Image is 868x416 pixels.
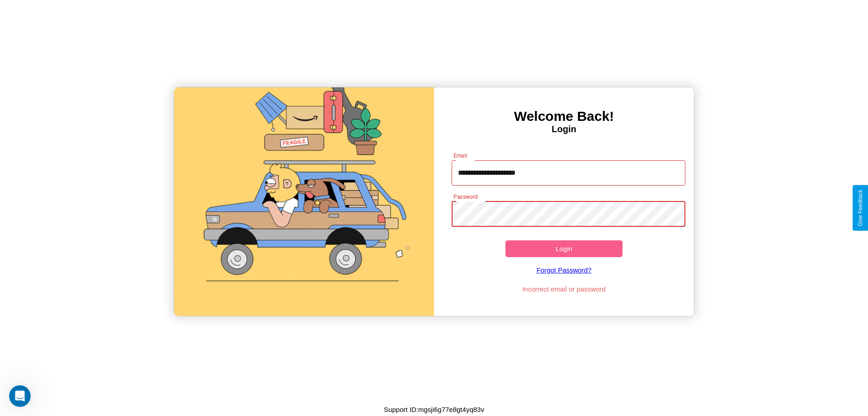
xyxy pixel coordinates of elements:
p: Incorrect email or password [447,283,681,295]
button: Login [505,240,623,257]
h3: Welcome Back! [434,109,694,124]
div: Give Feedback [857,190,863,226]
img: gif [174,87,434,316]
a: Forgot Password? [447,257,681,283]
p: Support ID: mgsji6g77e8gt4yq83v [384,403,484,416]
label: Password [453,193,477,201]
h4: Login [434,124,694,134]
iframe: Intercom live chat [9,385,31,407]
label: Email [453,152,467,159]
